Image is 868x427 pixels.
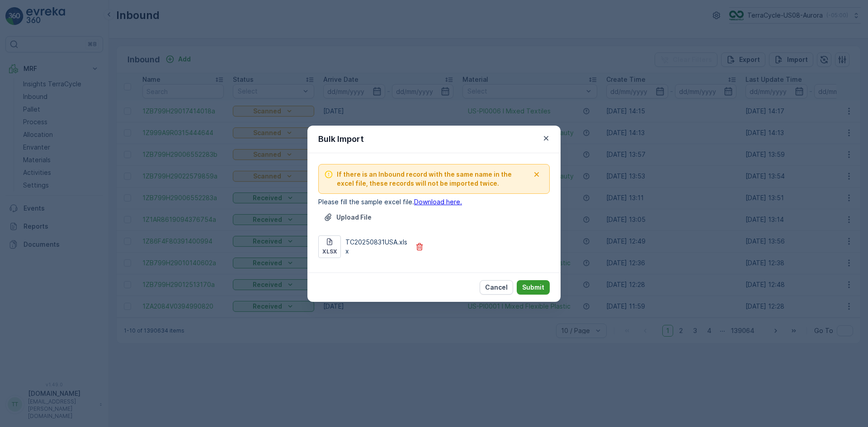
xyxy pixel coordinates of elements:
a: Download here. [414,198,462,206]
p: TC20250831USA.xlsx [345,238,410,256]
p: Bulk Import [318,133,364,145]
p: xlsx [322,248,337,255]
button: Cancel [480,280,513,295]
p: Submit [522,283,544,292]
p: Please fill the sample excel file. [318,197,550,206]
p: Upload File [336,213,372,222]
button: Submit [517,280,550,295]
p: Cancel [485,283,508,292]
button: Upload File [318,210,377,225]
span: If there is an Inbound record with the same name in the excel file, these records will not be imp... [337,170,529,188]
